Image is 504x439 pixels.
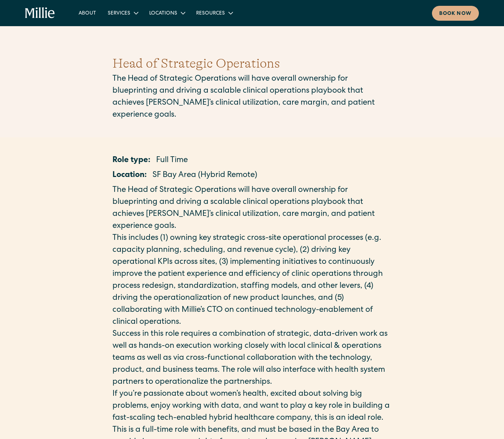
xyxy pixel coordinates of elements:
p: Success in this role requires a combination of strategic, data-driven work as well as hands-on ex... [112,329,392,388]
p: Role type: [112,155,150,167]
p: SF Bay Area (Hybrid Remote) [152,170,257,182]
a: Book now [432,6,479,21]
h1: Head of Strategic Operations [112,54,392,73]
div: Services [108,10,130,17]
p: The Head of Strategic Operations will have overall ownership for blueprinting and driving a scala... [112,185,392,233]
div: Locations [143,7,190,19]
div: Resources [190,7,238,19]
div: Locations [149,10,177,17]
p: Full Time [156,155,188,167]
a: home [25,7,55,19]
p: The Head of Strategic Operations will have overall ownership for blueprinting and driving a scala... [112,73,392,121]
p: Location: [112,170,147,182]
div: Services [102,7,143,19]
div: Resources [196,10,225,17]
a: About [73,7,102,19]
p: If you’re passionate about women’s health, excited about solving big problems, enjoy working with... [112,388,392,424]
p: This includes (1) owning key strategic cross-site operational processes (e.g. capacity planning, ... [112,233,392,329]
div: Book now [439,10,472,18]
